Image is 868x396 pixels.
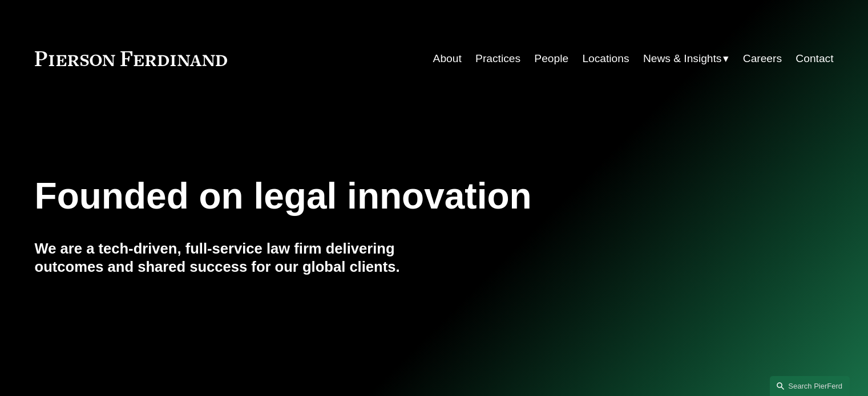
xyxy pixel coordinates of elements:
a: People [534,48,568,70]
a: Practices [475,48,520,70]
a: Contact [796,48,833,70]
h1: Founded on legal innovation [35,175,701,217]
a: Search this site [770,376,850,396]
a: About [433,48,462,70]
a: Careers [743,48,782,70]
span: News & Insights [643,49,722,69]
h4: We are a tech-driven, full-service law firm delivering outcomes and shared success for our global... [35,239,434,276]
a: folder dropdown [643,48,729,70]
a: Locations [582,48,629,70]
